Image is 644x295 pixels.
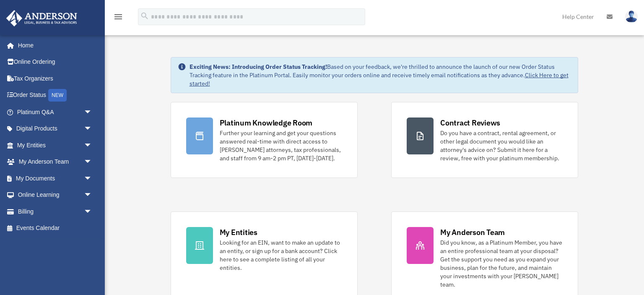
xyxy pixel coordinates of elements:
[84,154,101,171] span: arrow_drop_down
[84,120,101,138] span: arrow_drop_down
[190,71,569,87] a: Click Here to get started!
[6,120,105,137] a: Digital Productsarrow_drop_down
[84,203,101,220] span: arrow_drop_down
[171,102,358,178] a: Platinum Knowledge Room Further your learning and get your questions answered real-time with dire...
[4,10,80,26] img: Anderson Advisors Platinum Portal
[220,238,342,272] div: Looking for an EIN, want to make an update to an entity, or sign up for a bank account? Click her...
[6,154,105,170] a: My Anderson Teamarrow_drop_down
[6,54,105,70] a: Online Ordering
[6,87,105,104] a: Order StatusNEW
[113,12,123,22] i: menu
[84,170,101,187] span: arrow_drop_down
[6,170,105,187] a: My Documentsarrow_drop_down
[220,129,342,162] div: Further your learning and get your questions answered real-time with direct access to [PERSON_NAM...
[190,63,571,88] div: Based on your feedback, we're thrilled to announce the launch of our new Order Status Tracking fe...
[190,63,327,70] strong: Exciting News: Introducing Order Status Tracking!
[6,187,105,204] a: Online Learningarrow_drop_down
[6,37,101,54] a: Home
[440,227,505,238] div: My Anderson Team
[625,10,638,23] img: User Pic
[6,70,105,87] a: Tax Organizers
[220,227,257,238] div: My Entities
[440,238,563,289] div: Did you know, as a Platinum Member, you have an entire professional team at your disposal? Get th...
[6,137,105,154] a: My Entitiesarrow_drop_down
[6,203,105,220] a: Billingarrow_drop_down
[48,89,67,102] div: NEW
[6,104,105,120] a: Platinum Q&Aarrow_drop_down
[391,102,578,178] a: Contract Reviews Do you have a contract, rental agreement, or other legal document you would like...
[440,129,563,162] div: Do you have a contract, rental agreement, or other legal document you would like an attorney's ad...
[220,117,313,128] div: Platinum Knowledge Room
[440,117,500,128] div: Contract Reviews
[84,137,101,154] span: arrow_drop_down
[84,104,101,121] span: arrow_drop_down
[84,187,101,204] span: arrow_drop_down
[6,220,105,237] a: Events Calendar
[113,15,123,22] a: menu
[140,11,149,21] i: search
